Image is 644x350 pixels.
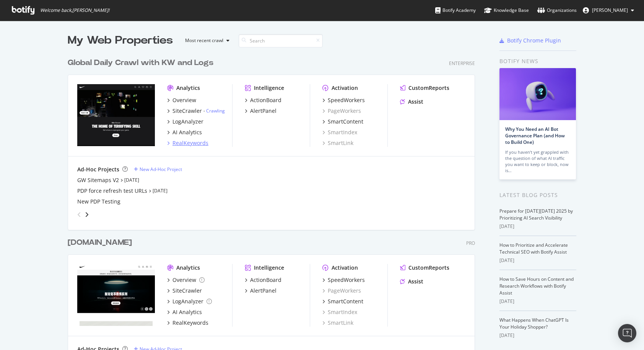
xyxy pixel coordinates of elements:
[499,208,573,221] a: Prepare for [DATE][DATE] 2025 by Prioritizing AI Search Visibility
[172,298,203,305] div: LogAnalyzer
[499,57,576,65] div: Botify news
[203,107,225,114] div: -
[245,276,281,284] a: ActionBoard
[400,278,423,285] a: Assist
[134,166,182,173] a: New Ad-Hoc Project
[499,317,569,330] a: What Happens When ChatGPT Is Your Holiday Shopper?
[328,118,363,125] div: SmartContent
[77,187,147,195] a: PDP force refresh test URLs
[172,107,202,115] div: SiteCrawler
[167,287,202,295] a: SiteCrawler
[499,257,576,264] div: [DATE]
[250,276,281,284] div: ActionBoard
[74,208,84,221] div: angle-left
[499,242,568,255] a: How to Prioritize and Accelerate Technical SEO with Botify Assist
[449,60,475,67] div: Enterprise
[322,129,357,136] a: SmartIndex
[167,139,208,147] a: RealKeywords
[176,84,200,92] div: Analytics
[179,34,233,47] button: Most recent crawl
[408,264,449,272] div: CustomReports
[505,126,565,145] a: Why You Need an AI Bot Governance Plan (and How to Build One)
[537,7,577,14] div: Organizations
[322,139,353,147] a: SmartLink
[507,37,561,44] div: Botify Chrome Plugin
[322,107,361,115] a: PageWorkers
[77,176,119,184] a: GW Sitemaps V2
[250,287,276,295] div: AlertPanel
[499,68,576,120] img: Why You Need an AI Bot Governance Plan (and How to Build One)
[167,129,202,136] a: AI Analytics
[239,34,323,47] input: Search
[332,264,358,272] div: Activation
[322,276,365,284] a: SpeedWorkers
[484,7,529,14] div: Knowledge Base
[167,118,203,125] a: LogAnalyzer
[250,96,281,104] div: ActionBoard
[328,276,365,284] div: SpeedWorkers
[322,308,357,316] a: SmartIndex
[68,33,173,48] div: My Web Properties
[245,107,276,115] a: AlertPanel
[400,84,449,92] a: CustomReports
[466,240,475,246] div: Pro
[167,107,225,115] a: SiteCrawler- Crawling
[322,96,365,104] a: SpeedWorkers
[124,177,139,183] a: [DATE]
[322,118,363,125] a: SmartContent
[172,276,196,284] div: Overview
[167,276,205,284] a: Overview
[185,38,223,43] div: Most recent crawl
[68,57,213,68] div: Global Daily Crawl with KW and Logs
[172,129,202,136] div: AI Analytics
[499,298,576,305] div: [DATE]
[77,166,119,173] div: Ad-Hoc Projects
[84,211,89,218] div: angle-right
[505,149,570,174] div: If you haven’t yet grappled with the question of what AI traffic you want to keep or block, now is…
[499,191,576,199] div: Latest Blog Posts
[172,118,203,125] div: LogAnalyzer
[140,166,182,173] div: New Ad-Hoc Project
[167,308,202,316] a: AI Analytics
[77,84,155,146] img: nike.com
[77,264,155,326] img: nike.com.cn
[172,287,202,295] div: SiteCrawler
[172,308,202,316] div: AI Analytics
[408,84,449,92] div: CustomReports
[408,278,423,285] div: Assist
[499,276,574,296] a: How to Save Hours on Content and Research Workflows with Botify Assist
[40,7,109,13] span: Welcome back, [PERSON_NAME] !
[153,187,168,194] a: [DATE]
[322,319,353,327] a: SmartLink
[68,237,135,248] a: [DOMAIN_NAME]
[68,237,132,248] div: [DOMAIN_NAME]
[499,223,576,230] div: [DATE]
[499,332,576,339] div: [DATE]
[254,84,284,92] div: Intelligence
[328,298,363,305] div: SmartContent
[172,96,196,104] div: Overview
[332,84,358,92] div: Activation
[176,264,200,272] div: Analytics
[172,139,208,147] div: RealKeywords
[172,319,208,327] div: RealKeywords
[167,298,212,305] a: LogAnalyzer
[68,57,216,68] a: Global Daily Crawl with KW and Logs
[400,98,423,106] a: Assist
[322,298,363,305] a: SmartContent
[577,4,640,16] button: [PERSON_NAME]
[250,107,276,115] div: AlertPanel
[592,7,628,13] span: Juan Batres
[435,7,476,14] div: Botify Academy
[245,287,276,295] a: AlertPanel
[167,319,208,327] a: RealKeywords
[322,287,361,295] div: PageWorkers
[499,37,561,44] a: Botify Chrome Plugin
